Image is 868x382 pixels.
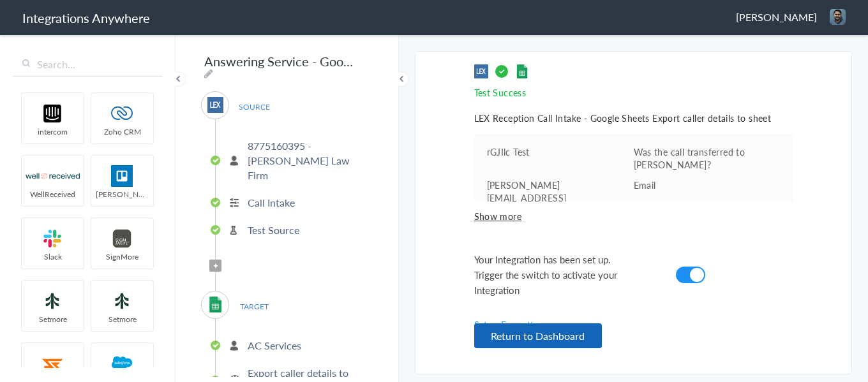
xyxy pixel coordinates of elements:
span: Zoho CRM [91,126,153,137]
span: Your Integration has been set up. Trigger the switch to activate your Integration [474,252,640,298]
p: 8775160395 - [PERSON_NAME] Law Firm [248,138,370,182]
span: TARGET [230,298,278,315]
img: GoogleSheetLogo.png [207,297,223,312]
p: AC Services [248,338,301,353]
img: lex-app-logo.svg [207,97,223,113]
span: [PERSON_NAME] [736,10,817,24]
pre: rGJIlc Test [487,145,634,158]
p: Email [634,179,781,191]
span: Show more [474,210,793,223]
p: Test Source [248,223,299,237]
h5: LEX Reception Call Intake - Google Sheets Export caller details to sheet [474,112,793,124]
img: salesforce-logo.svg [95,353,149,374]
img: wr-logo.svg [26,165,80,187]
a: Setup Formatter [474,318,542,331]
p: Test Success [474,86,793,99]
p: Was the call transferred to [PERSON_NAME]? [634,145,781,171]
span: SignMore [91,251,153,262]
input: Search... [13,52,163,77]
span: intercom [22,126,84,137]
span: SOURCE [230,98,278,115]
img: intercom-logo.svg [26,103,80,124]
h1: Integrations Anywhere [22,9,150,27]
img: serviceforge-icon.png [26,353,80,374]
span: Setmore [22,314,84,325]
img: target [515,64,529,78]
img: source [474,64,488,78]
img: zoho-logo.svg [95,103,149,124]
img: setmoreNew.jpg [26,290,80,312]
img: signmore-logo.png [95,228,149,249]
pre: [PERSON_NAME][EMAIL_ADDRESS][DOMAIN_NAME] [487,179,634,217]
img: 84f8025f-7e84-4a2d-a20a-bd504e7365ad.jpeg [830,9,846,25]
span: Slack [22,251,84,262]
span: WellReceived [22,189,84,200]
span: Setmore [91,314,153,325]
img: trello.png [95,165,149,187]
p: Call Intake [248,195,295,210]
button: Return to Dashboard [474,323,602,348]
span: [PERSON_NAME] [91,189,153,200]
img: slack-logo.svg [26,228,80,249]
img: setmoreNew.jpg [95,290,149,312]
